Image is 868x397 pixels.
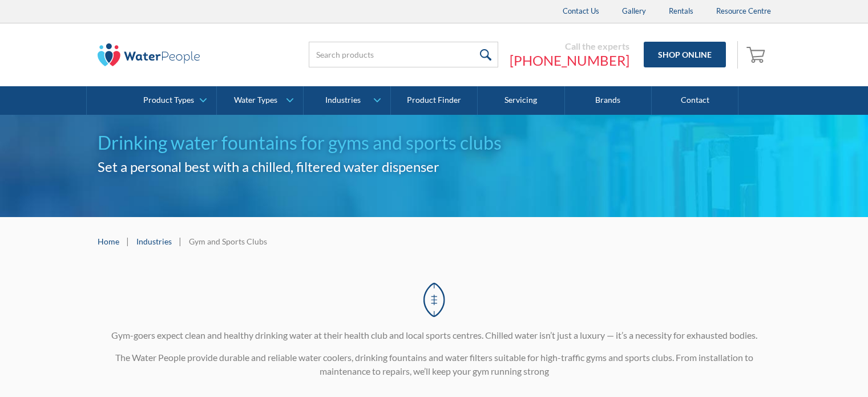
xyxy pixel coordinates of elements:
[98,129,771,157] h1: Drinking water fountains for gyms and sports clubs
[510,52,629,69] a: [PHONE_NUMBER]
[136,235,172,247] a: Industries
[644,42,726,67] a: Shop Online
[189,235,267,247] div: Gym and Sports Clubs
[98,235,119,247] a: Home
[130,86,216,115] a: Product Types
[304,86,390,115] a: Industries
[98,157,771,177] h2: Set a personal best with a chilled, filtered water dispenser
[510,41,629,52] div: Call the experts
[217,86,303,115] a: Water Types
[565,86,652,115] a: Brands
[98,351,771,378] p: The Water People provide durable and reliable water coolers, drinking fountains and water filters...
[177,234,183,248] div: |
[744,41,771,69] a: Open empty cart
[391,86,478,115] a: Product Finder
[652,86,738,115] a: Contact
[234,95,277,105] div: Water Types
[309,42,498,67] input: Search products
[325,95,361,105] div: Industries
[98,328,771,342] p: Gym-goers expect clean and healthy drinking water at their health club and local sports centres. ...
[125,234,131,248] div: |
[143,95,194,105] div: Product Types
[746,45,768,63] img: shopping cart
[478,86,564,115] a: Servicing
[98,43,200,66] img: The Water People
